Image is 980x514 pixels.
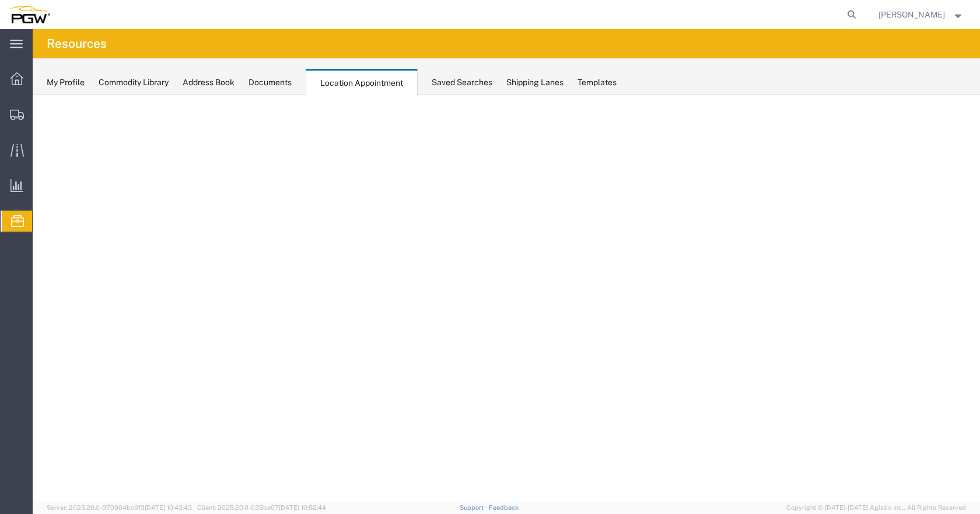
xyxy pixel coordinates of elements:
[306,69,418,96] div: Location Appointment
[432,76,492,89] div: Saved Searches
[279,504,326,511] span: [DATE] 10:52:44
[506,76,563,89] div: Shipping Lanes
[577,76,617,89] div: Templates
[878,8,945,21] span: Brandy Shannon
[460,504,489,511] a: Support
[47,504,192,511] span: Server: 2025.20.0-970904bc0f3
[47,29,107,58] h4: Resources
[47,76,85,89] div: My Profile
[878,8,964,22] button: [PERSON_NAME]
[33,95,980,502] iframe: FS Legacy Container
[197,504,326,511] span: Client: 2025.20.0-035ba07
[489,504,519,511] a: Feedback
[249,76,292,89] div: Documents
[145,504,192,511] span: [DATE] 10:43:43
[8,6,50,23] img: logo
[183,76,235,89] div: Address Book
[99,76,169,89] div: Commodity Library
[786,503,966,513] span: Copyright © [DATE]-[DATE] Agistix Inc., All Rights Reserved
